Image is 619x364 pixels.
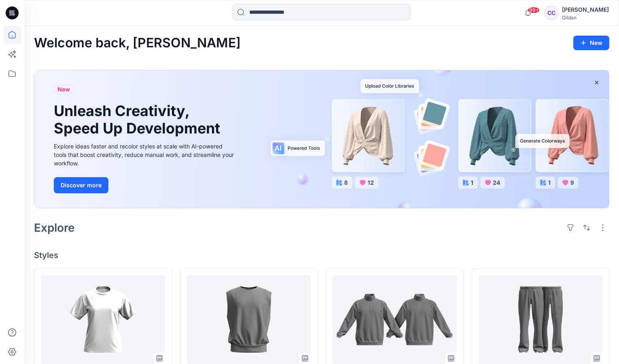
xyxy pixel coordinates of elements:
h1: Unleash Creativity, Speed Up Development [54,102,224,137]
h2: Explore [34,221,75,234]
div: Explore ideas faster and recolor styles at scale with AI-powered tools that boost creativity, red... [54,142,236,167]
h4: Styles [34,250,609,260]
div: Gildan [562,15,609,21]
button: Discover more [54,177,108,193]
h2: Welcome back, [PERSON_NAME] [34,36,241,51]
span: 99+ [528,7,540,13]
a: DEV18810 [333,275,457,364]
a: DEV1569_JSS - graded as AW Pant [479,275,603,364]
div: [PERSON_NAME] [562,5,609,15]
a: RWV00 [187,275,311,364]
div: CC [544,6,559,20]
button: New [573,36,609,50]
span: New [57,85,70,94]
a: Discover more [54,177,236,193]
a: DEV1R22 [41,275,165,364]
